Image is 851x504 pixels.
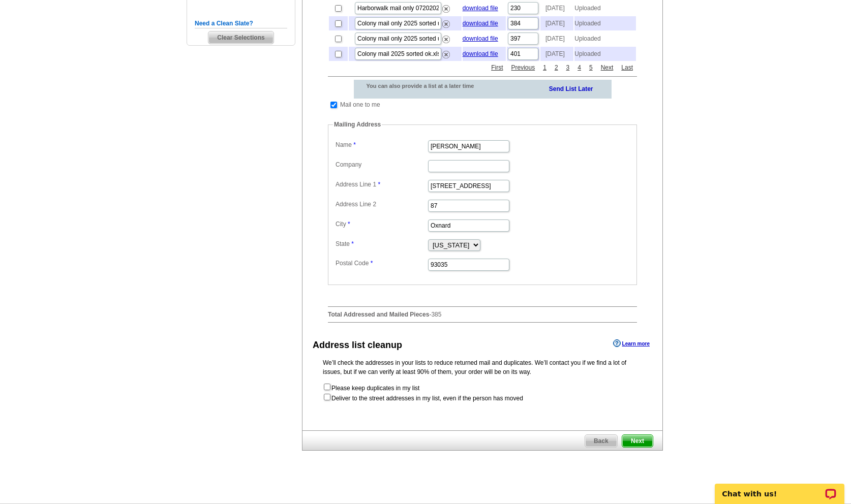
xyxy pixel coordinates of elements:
a: Send List Later [549,83,593,93]
label: City [336,219,427,229]
a: Last [619,63,635,72]
td: Uploaded [574,47,636,61]
form: Please keep duplicates in my list Deliver to the street addresses in my list, even if the person ... [323,383,642,403]
iframe: LiveChat chat widget [708,472,851,504]
h5: Need a Clean Slate? [195,19,287,28]
div: Address list cleanup [313,338,402,352]
div: You can also provide a list at a later time [354,80,501,92]
img: delete.png [442,51,450,58]
a: 4 [575,63,584,72]
a: Learn more [613,339,650,348]
a: download file [463,50,498,57]
a: Back [585,434,618,448]
td: [DATE] [540,47,573,61]
label: Company [336,160,427,169]
td: [DATE] [540,16,573,30]
a: 1 [540,63,549,72]
a: download file [463,35,498,42]
a: Next [598,63,616,72]
img: delete.png [442,20,450,28]
a: 5 [587,63,595,72]
a: 3 [564,63,572,72]
td: Mail one to me [340,100,381,110]
label: Address Line 1 [336,180,427,189]
a: Remove this list [442,3,450,10]
p: We’ll check the addresses in your lists to reduce returned mail and duplicates. We’ll contact you... [323,358,642,376]
a: download file [463,5,498,12]
label: Name [336,140,427,149]
a: 2 [552,63,561,72]
a: Remove this list [442,34,450,41]
span: Back [585,435,617,447]
a: download file [463,20,498,27]
label: Postal Code [336,259,427,268]
a: Remove this list [442,18,450,25]
img: delete.png [442,5,450,13]
td: [DATE] [540,31,573,46]
span: 385 [431,311,441,318]
a: Previous [509,63,538,72]
img: delete.png [442,36,450,43]
td: Uploaded [574,16,636,30]
td: Uploaded [574,1,636,15]
td: [DATE] [540,1,573,15]
legend: Mailing Address [333,120,382,129]
span: Next [622,435,653,447]
span: Clear Selections [208,31,273,44]
a: First [489,63,505,72]
a: Remove this list [442,49,450,56]
label: Address Line 2 [336,200,427,209]
label: State [336,239,427,248]
strong: Total Addressed and Mailed Pieces [328,311,429,318]
td: Uploaded [574,31,636,46]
